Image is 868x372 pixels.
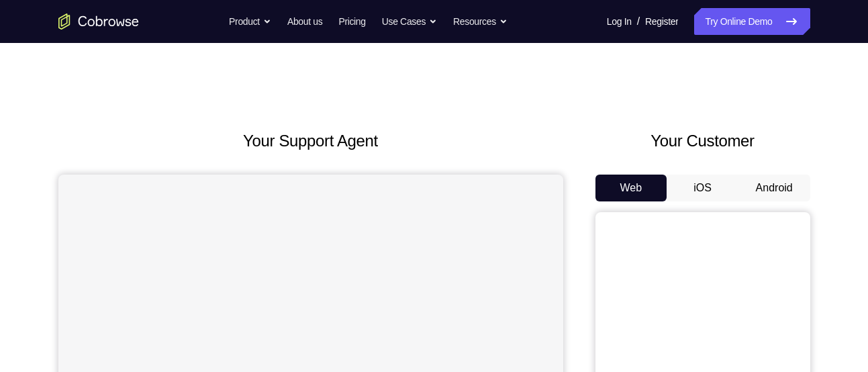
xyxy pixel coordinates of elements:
a: About us [287,8,322,35]
a: Pricing [338,8,365,35]
a: Try Online Demo [694,8,810,35]
span: / [637,13,640,30]
h2: Your Customer [595,129,810,153]
button: Product [229,8,271,35]
button: Web [595,175,667,201]
a: Register [645,8,678,35]
button: iOS [667,175,738,201]
button: Use Cases [382,8,437,35]
button: Resources [453,8,508,35]
button: Android [738,175,810,201]
a: Log In [607,8,632,35]
a: Go to the home page [58,13,139,30]
h2: Your Support Agent [58,129,563,153]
